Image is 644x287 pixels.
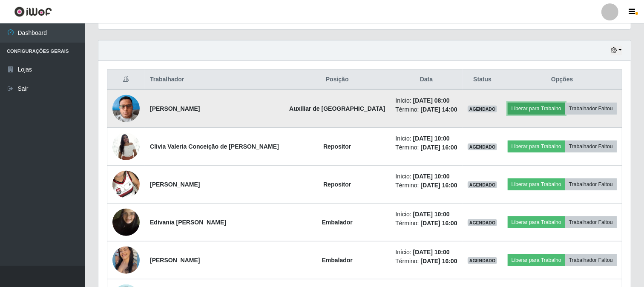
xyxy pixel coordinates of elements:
[421,106,457,113] time: [DATE] 14:00
[468,181,497,188] span: AGENDADO
[421,258,457,264] time: [DATE] 16:00
[468,106,497,112] span: AGENDADO
[395,210,457,219] li: Início:
[565,178,617,190] button: Trabalhador Faltou
[468,143,497,150] span: AGENDADO
[323,143,351,150] strong: Repositor
[14,6,52,17] img: CoreUI Logo
[421,144,457,151] time: [DATE] 16:00
[112,90,140,126] img: 1728993932002.jpeg
[395,219,457,228] li: Término:
[322,219,353,226] strong: Embalador
[150,219,226,226] strong: Edivania [PERSON_NAME]
[421,220,457,227] time: [DATE] 16:00
[289,105,385,112] strong: Auxiliar de [GEOGRAPHIC_DATA]
[508,178,565,190] button: Liberar para Trabalho
[395,143,457,152] li: Término:
[468,257,497,264] span: AGENDADO
[390,70,462,90] th: Data
[112,198,140,247] img: 1705544569716.jpeg
[502,70,622,90] th: Opções
[463,70,503,90] th: Status
[508,216,565,228] button: Liberar para Trabalho
[468,219,497,226] span: AGENDADO
[413,211,450,218] time: [DATE] 10:00
[508,141,565,152] button: Liberar para Trabalho
[413,97,450,104] time: [DATE] 08:00
[395,172,457,181] li: Início:
[565,216,617,228] button: Trabalhador Faltou
[150,143,279,150] strong: Clivia Valeria Conceição de [PERSON_NAME]
[323,181,351,188] strong: Repositor
[508,254,565,266] button: Liberar para Trabalho
[395,181,457,190] li: Término:
[421,182,457,189] time: [DATE] 16:00
[413,249,450,255] time: [DATE] 10:00
[508,103,565,115] button: Liberar para Trabalho
[145,70,284,90] th: Trabalhador
[413,135,450,142] time: [DATE] 10:00
[150,181,200,188] strong: [PERSON_NAME]
[395,134,457,143] li: Início:
[565,141,617,152] button: Trabalhador Faltou
[284,70,390,90] th: Posição
[413,173,450,180] time: [DATE] 10:00
[565,103,617,115] button: Trabalhador Faltou
[395,257,457,266] li: Término:
[322,257,353,264] strong: Embalador
[565,254,617,266] button: Trabalhador Faltou
[150,257,200,264] strong: [PERSON_NAME]
[150,105,200,112] strong: [PERSON_NAME]
[112,160,140,209] img: 1744230818222.jpeg
[395,105,457,114] li: Término:
[112,243,140,277] img: 1754502098226.jpeg
[395,248,457,257] li: Início:
[112,128,140,164] img: 1667645848902.jpeg
[395,96,457,105] li: Início:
